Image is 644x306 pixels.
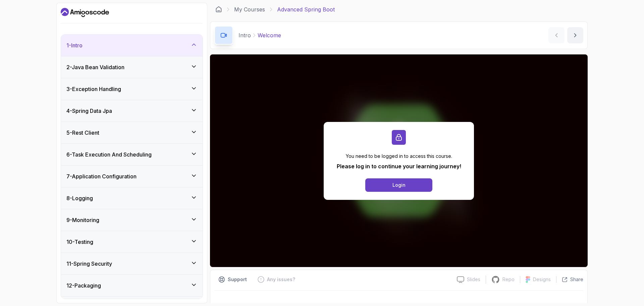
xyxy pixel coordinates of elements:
[365,178,432,192] button: Login
[61,122,203,143] button: 5-Rest Client
[267,276,295,283] p: Any issues?
[533,276,551,283] p: Designs
[337,153,461,160] p: You need to be logged in to access this course.
[556,276,583,283] button: Share
[61,231,203,253] button: 10-Testing
[66,216,99,224] h3: 9 - Monitoring
[238,31,251,39] p: Intro
[392,182,406,188] div: Login
[66,85,121,93] h3: 3 - Exception Handling
[66,150,152,159] h3: 6 - Task Execution And Scheduling
[61,144,203,165] button: 6-Task Execution And Scheduling
[66,129,99,137] h3: 5 - Rest Client
[214,274,251,285] button: Support button
[61,100,203,122] button: 4-Spring Data Jpa
[228,276,247,283] p: Support
[61,35,203,56] button: 1-Intro
[61,56,203,78] button: 2-Java Bean Validation
[66,281,101,290] h3: 12 - Packaging
[215,6,222,13] a: Dashboard
[66,63,124,71] h3: 2 - Java Bean Validation
[66,194,93,202] h3: 8 - Logging
[66,41,83,49] h3: 1 - Intro
[234,5,265,13] a: My Courses
[61,166,203,187] button: 7-Application Configuration
[337,162,461,170] p: Please log in to continue your learning journey!
[66,238,93,246] h3: 10 - Testing
[61,7,109,18] a: Dashboard
[66,107,112,115] h3: 4 - Spring Data Jpa
[570,276,583,283] p: Share
[258,31,281,39] p: Welcome
[467,276,480,283] p: Slides
[66,172,137,180] h3: 7 - Application Configuration
[567,27,583,43] button: next content
[61,209,203,231] button: 9-Monitoring
[277,5,335,13] p: Advanced Spring Boot
[61,275,203,296] button: 12-Packaging
[61,78,203,100] button: 3-Exception Handling
[61,253,203,274] button: 11-Spring Security
[61,187,203,209] button: 8-Logging
[548,27,565,43] button: previous content
[502,276,515,283] p: Repo
[66,260,112,268] h3: 11 - Spring Security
